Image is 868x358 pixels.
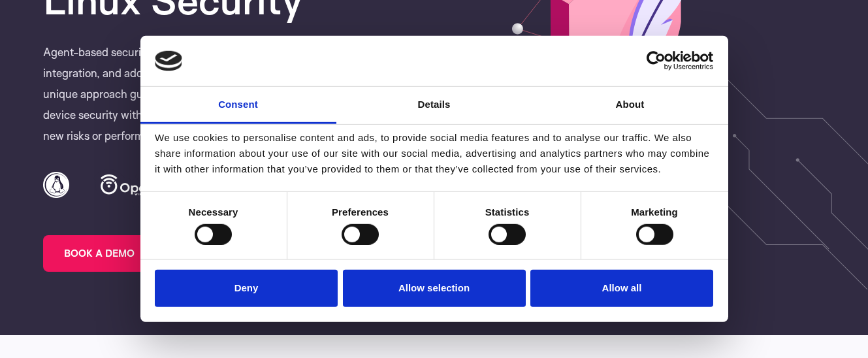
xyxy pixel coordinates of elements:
a: BOOK A DEMO [43,235,155,272]
strong: Statistics [485,206,530,217]
a: About [532,87,728,124]
strong: Preferences [332,206,389,217]
img: logo [155,50,182,71]
p: Agent-based security solutions have many limitations: high overhead, complex integration, and add... [43,42,434,214]
div: We use cookies to personalise content and ads, to provide social media features and to analyse ou... [155,130,713,177]
a: Usercentrics Cookiebot - opens in a new window [599,51,713,71]
img: embedded linux platforms [43,146,428,214]
button: Allow all [530,270,713,307]
a: Consent [140,87,336,124]
a: Details [336,87,532,124]
button: Allow selection [343,270,526,307]
strong: Marketing [631,206,678,217]
strong: Necessary [189,206,238,217]
button: Deny [155,270,338,307]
